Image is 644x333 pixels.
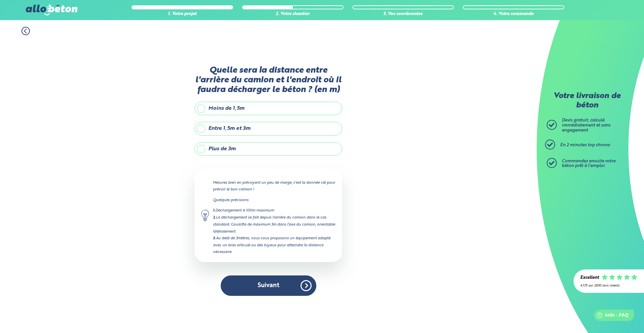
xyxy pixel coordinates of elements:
[562,159,615,168] span: Commandez ensuite votre béton prêt à l'emploi
[560,143,610,147] span: En 2 minutes top chrono
[195,102,342,115] label: Moins de 1,5m
[584,307,637,326] iframe: Help widget launcher
[580,284,637,287] div: 4.7/5 sur 2300 avis clients
[562,118,610,132] span: Devis gratuit, calculé immédiatement et sans engagement
[195,142,342,156] label: Plus de 3m
[131,12,233,17] div: 1. Votre projet
[195,122,342,135] label: Entre 1,5m et 3m
[213,207,335,214] div: Déchargement à 100m maximum
[213,214,335,235] div: Le déchargement se fait depuis l'arrière du camion dans le cas standard. Goulotte de maximum 3m d...
[463,12,564,17] div: 4. Votre commande
[213,216,216,220] strong: 2.
[353,12,454,17] div: 3. Vos coordonnées
[213,235,335,255] div: Au delà de 3mètres, nous vous proposons un équipement adapté avec un bras articulé ou des tuyaux ...
[213,179,335,193] p: Mesurez bien en prévoyant un peu de marge, c'est la donnée clé pour prévoir le bon camion !
[221,275,316,296] button: Suivant
[195,66,342,95] label: Quelle sera la distance entre l'arrière du camion et l'endroit où il faudra décharger le béton ? ...
[242,12,343,17] div: 2. Votre chantier
[213,209,215,213] strong: 1.
[26,5,77,15] img: allobéton
[580,275,599,280] div: Excellent
[548,92,626,110] p: Votre livraison de béton
[213,237,216,240] strong: 3.
[213,197,335,203] p: Quelques précisions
